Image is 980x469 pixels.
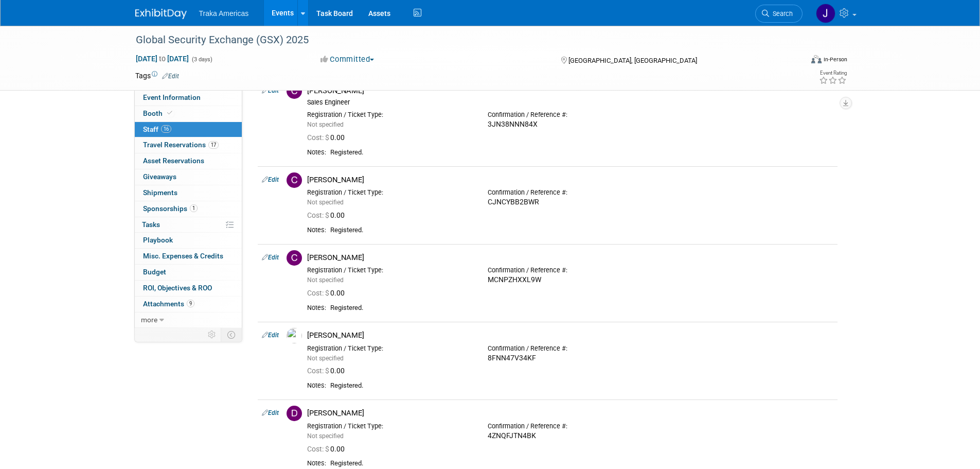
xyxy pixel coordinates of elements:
[307,381,326,390] div: Notes:
[135,217,242,233] a: Tasks
[330,148,833,157] div: Registered.
[135,265,242,280] a: Budget
[488,111,653,119] div: Confirmation / Reference #:
[307,422,472,430] div: Registration / Ticket Type:
[488,422,653,430] div: Confirmation / Reference #:
[287,406,302,421] img: D.jpg
[135,281,242,296] a: ROI, Objectives & ROO
[135,297,242,312] a: Attachments9
[157,55,167,63] span: to
[161,125,171,133] span: 16
[135,185,242,201] a: Shipments
[307,289,349,297] span: 0.00
[203,328,221,341] td: Personalize Event Tab Strip
[307,188,472,197] div: Registration / Ticket Type:
[135,233,242,248] a: Playbook
[199,9,249,18] span: Traka Americas
[141,316,157,324] span: more
[167,110,172,116] i: Booth reservation complete
[307,148,326,157] div: Notes:
[307,367,330,375] span: Cost: $
[488,354,653,363] div: 8FNN47V34KF
[262,332,279,339] a: Edit
[143,284,212,292] span: ROI, Objectives & ROO
[143,172,176,181] span: Giveaways
[262,254,279,261] a: Edit
[135,312,242,328] a: more
[143,157,204,165] span: Asset Reservations
[135,122,242,137] a: Staff16
[307,289,330,297] span: Cost: $
[307,432,344,440] span: Not specified
[143,252,223,260] span: Misc. Expenses & Credits
[191,56,212,63] span: (3 days)
[135,153,242,169] a: Asset Reservations
[307,266,472,274] div: Registration / Ticket Type:
[135,71,179,81] td: Tags
[135,201,242,217] a: Sponsorships1
[135,9,187,19] img: ExhibitDay
[307,121,344,128] span: Not specified
[330,304,833,312] div: Registered.
[143,188,177,197] span: Shipments
[287,172,302,188] img: C.jpg
[262,176,279,183] a: Edit
[307,408,833,418] div: [PERSON_NAME]
[307,445,330,453] span: Cost: $
[162,73,179,80] a: Edit
[330,381,833,390] div: Registered.
[143,109,174,117] span: Booth
[262,87,279,94] a: Edit
[287,250,302,266] img: C.jpg
[143,268,166,276] span: Budget
[819,71,847,76] div: Event Rating
[307,276,344,284] span: Not specified
[330,226,833,235] div: Registered.
[135,169,242,185] a: Giveaways
[143,204,198,213] span: Sponsorships
[307,211,330,219] span: Cost: $
[307,459,326,467] div: Notes:
[307,331,833,340] div: [PERSON_NAME]
[135,90,242,106] a: Event Information
[307,445,349,453] span: 0.00
[307,367,349,375] span: 0.00
[262,409,279,416] a: Edit
[568,57,697,64] span: [GEOGRAPHIC_DATA], [GEOGRAPHIC_DATA]
[307,344,472,353] div: Registration / Ticket Type:
[488,344,653,353] div: Confirmation / Reference #:
[811,55,822,63] img: Format-Inperson.png
[307,304,326,312] div: Notes:
[307,175,833,185] div: [PERSON_NAME]
[307,253,833,263] div: [PERSON_NAME]
[307,211,349,219] span: 0.00
[769,10,793,18] span: Search
[208,141,219,149] span: 17
[307,226,326,234] div: Notes:
[742,54,848,69] div: Event Format
[307,133,330,142] span: Cost: $
[135,106,242,121] a: Booth
[143,236,173,244] span: Playbook
[307,98,833,107] div: Sales Engineer
[488,198,653,207] div: CJNCYBB2BWR
[190,204,198,212] span: 1
[135,249,242,264] a: Misc. Expenses & Credits
[488,120,653,129] div: 3JN38NNN84X
[488,188,653,197] div: Confirmation / Reference #:
[330,459,833,468] div: Registered.
[816,4,835,23] img: Jamie Saenz
[135,54,189,63] span: [DATE] [DATE]
[307,86,833,96] div: [PERSON_NAME]
[307,355,344,362] span: Not specified
[135,137,242,153] a: Travel Reservations17
[143,141,219,149] span: Travel Reservations
[307,111,472,119] div: Registration / Ticket Type:
[755,5,803,23] a: Search
[823,56,847,63] div: In-Person
[142,220,160,229] span: Tasks
[187,300,194,307] span: 9
[307,133,349,142] span: 0.00
[143,93,201,101] span: Event Information
[488,431,653,441] div: 4ZNQFJTN4BK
